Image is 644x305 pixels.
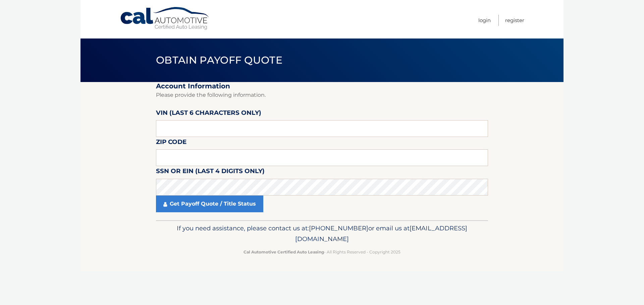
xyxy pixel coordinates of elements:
a: Login [478,15,491,26]
label: SSN or EIN (last 4 digits only) [156,166,265,178]
h2: Account Information [156,82,488,90]
a: Register [505,15,524,26]
strong: Cal Automotive Certified Auto Leasing [244,249,324,254]
a: Get Payoff Quote / Title Status [156,196,263,212]
p: - All Rights Reserved - Copyright 2025 [160,248,484,255]
label: Zip Code [156,137,186,149]
label: VIN (last 6 characters only) [156,108,261,120]
span: [PHONE_NUMBER] [309,224,368,232]
a: Cal Automotive [120,7,210,30]
span: Obtain Payoff Quote [156,54,282,66]
p: If you need assistance, please contact us at: or email us at [160,223,484,244]
p: Please provide the following information. [156,90,488,100]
